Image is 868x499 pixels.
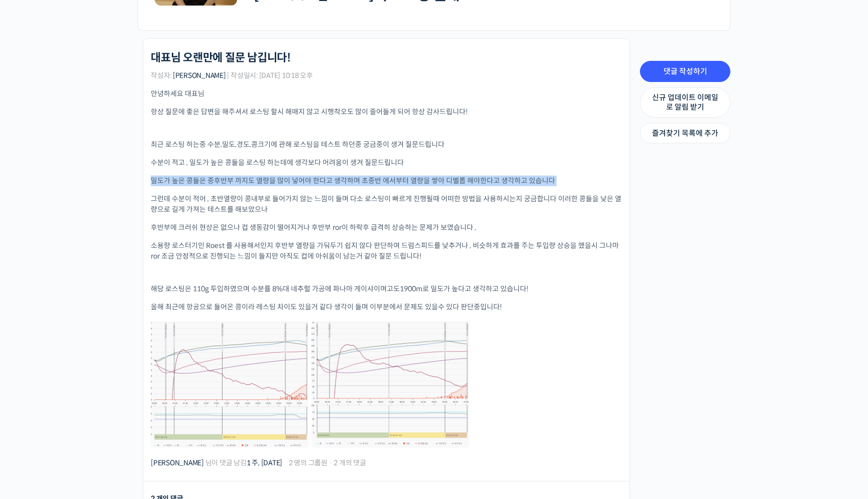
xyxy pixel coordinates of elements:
[334,459,366,466] span: 2 개의 댓글
[640,61,730,82] a: 댓글 작성하기
[173,71,226,80] a: [PERSON_NAME]
[151,458,204,467] a: [PERSON_NAME]
[151,284,622,294] p: 해당 로스팅은 110g 투입하였으며 수분률 8%대 네추럴 가공에 파나마 게이샤이며고도1900m로 밀도가 높다고 생각하고 있습니다!
[640,123,730,144] a: 즐겨찾기 목록에 추가
[151,72,313,79] span: 작성자: | 작성일시: [DATE] 10:18 오후
[32,334,38,342] span: 홈
[151,222,622,233] p: 후반부에 크러쉬 현상은 없으나 컵 생동감이 떨어지거나 후반부 ror이 하락후 급격히 상승하는 문제가 보였습니다 ,
[130,319,193,344] a: 설정
[151,459,282,466] span: 님이 댓글 남김
[329,458,333,467] span: ·
[151,194,622,215] p: 그런데 수분이 적어 , 초반열량이 콩내부로 들어가지 않는 느낌이 들며 다소 로스팅이 빠르게 진행될때 어떠한 방법을 사용하시는지 궁금합니다 이러한 콩들을 낮은 열량으로 길게 가...
[247,458,282,467] a: 1 주, [DATE]
[66,319,130,344] a: 대화
[92,335,104,343] span: 대화
[155,334,167,342] span: 설정
[151,107,622,117] p: 항상 질문에 좋은 답변을 해주셔서 로스팅 할시 해매지 않고 시행착오도 많이 줄어들게 되어 항상 감사드립니다!
[151,139,622,150] p: 최근 로스팅 하는중 수분,밀도,경도,콩크기에 관해 로스팅을 테스트 하던중 궁금중이 생겨 질문드립니다
[289,459,328,466] span: 2 명의 그룹원
[151,240,622,262] p: 소용량 로스터기인 Roest 를 사용해서인지 후반부 열량을 가둬두기 쉽지 않다 판단하여 드럼스피드를 낮추거나 , 비슷하게 효과를 주는 투입량 상승을 했을시 그나마 ror 조금...
[3,319,66,344] a: 홈
[151,89,622,99] p: 안녕하세요 대표님
[151,176,622,186] p: 밀도가 높은 콩들은 중후반부 까지도 열량을 많이 넣어야 한다고 생각하며 초중반 에서부터 열량을 쌓아 디벨롭 해야한다고 생각하고 있습니다
[640,87,730,118] a: 신규 업데이트 이메일로 알림 받기
[151,157,622,168] p: 수분이 적고 , 밀도가 높은 콩들을 로스팅 하는데에 생각보다 어려움이 생겨 질문드립니다
[151,51,291,64] h1: 대표님 오랜만에 질문 남깁니다!
[151,302,622,312] p: 올해 최근에 항공으로 들어온 콩이라 레스팅 차이도 있을거 같다 생각이 들며 이부분에서 문제도 있을수 있다 판단중입니다!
